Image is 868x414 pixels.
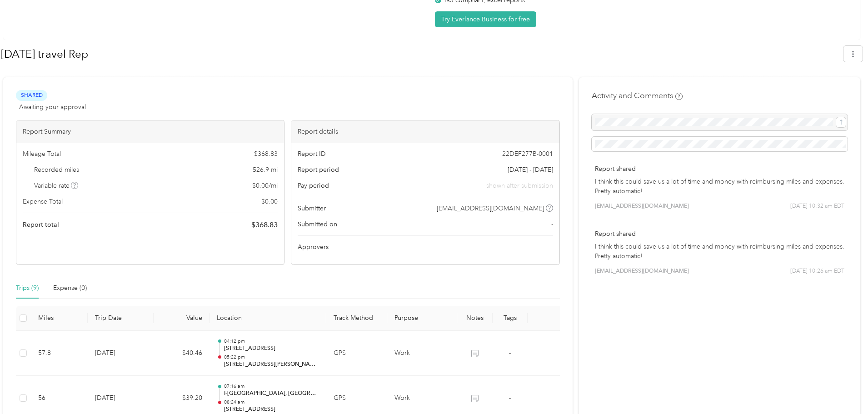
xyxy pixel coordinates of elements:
span: Pay period [298,181,329,190]
div: Expense (0) [53,283,87,293]
span: Shared [16,90,47,100]
span: $ 0.00 / mi [252,181,278,190]
p: I think this could save us a lot of time and money with reimbursing miles and expenses. Pretty au... [595,177,844,196]
td: 57.8 [31,331,88,376]
th: Value [154,306,210,331]
p: I think this could save us a lot of time and money with reimbursing miles and expenses. Pretty au... [595,242,844,261]
div: Trips (9) [16,283,39,293]
span: Submitter [298,204,326,213]
span: Awaiting your approval [19,102,86,112]
span: - [509,394,511,402]
td: $40.46 [154,331,210,376]
td: GPS [326,331,387,376]
span: Variable rate [34,181,79,190]
h1: Aug 2025 travel Rep [1,43,837,65]
p: 07:16 am [224,383,319,389]
button: Try Everlance Business for free [435,11,536,27]
span: shown after submission [486,181,553,190]
p: [STREET_ADDRESS] [224,344,319,353]
span: - [551,219,553,229]
h4: Activity and Comments [592,90,683,101]
span: [DATE] 10:26 am EDT [790,267,844,275]
th: Track Method [326,306,387,331]
span: [EMAIL_ADDRESS][DOMAIN_NAME] [595,202,689,210]
span: Approvers [298,242,329,252]
th: Tags [493,306,528,331]
th: Miles [31,306,88,331]
span: [DATE] 10:32 am EDT [790,202,844,210]
span: [EMAIL_ADDRESS][DOMAIN_NAME] [595,267,689,275]
span: [EMAIL_ADDRESS][DOMAIN_NAME] [437,204,544,213]
span: Submitted on [298,219,337,229]
span: Report ID [298,149,326,159]
span: Recorded miles [34,165,79,175]
th: Trip Date [88,306,153,331]
span: $ 368.83 [254,149,278,159]
p: [STREET_ADDRESS] [224,405,319,414]
div: Report Summary [16,120,284,143]
td: Work [387,331,457,376]
span: 526.9 mi [253,165,278,175]
span: - [509,349,511,357]
span: Expense Total [23,197,63,206]
span: $ 368.83 [251,219,278,230]
th: Purpose [387,306,457,331]
span: Mileage Total [23,149,61,159]
th: Location [210,306,326,331]
p: [STREET_ADDRESS][PERSON_NAME] [224,360,319,369]
span: Report period [298,165,339,175]
td: [DATE] [88,331,153,376]
p: I-[GEOGRAPHIC_DATA], [GEOGRAPHIC_DATA] [224,389,319,398]
span: [DATE] - [DATE] [508,165,553,175]
p: Report shared [595,229,844,239]
p: 08:24 am [224,399,319,405]
p: Report shared [595,164,844,174]
div: Report details [291,120,559,143]
th: Notes [457,306,492,331]
span: 22DEF277B-0001 [502,149,553,159]
span: Report total [23,220,59,229]
span: $ 0.00 [261,197,278,206]
p: 05:22 pm [224,354,319,360]
p: 04:12 pm [224,338,319,344]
